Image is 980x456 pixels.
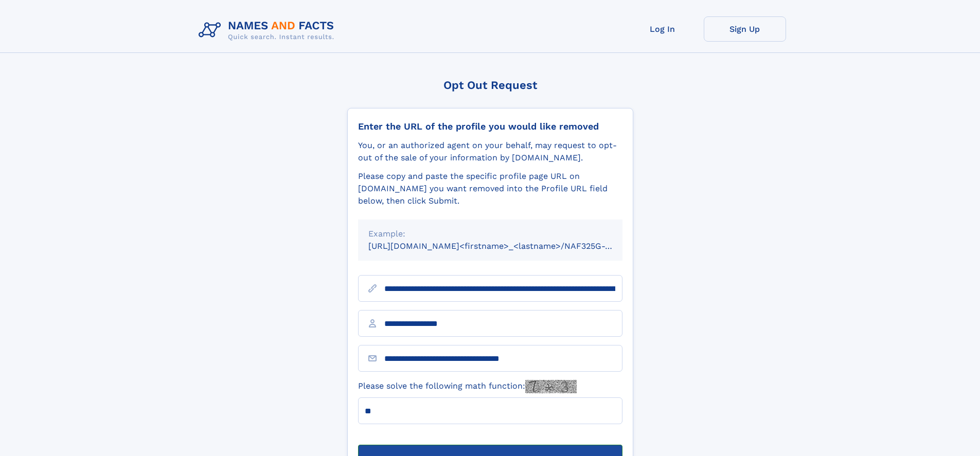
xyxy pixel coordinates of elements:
[621,16,704,42] a: Log In
[368,228,612,240] div: Example:
[358,170,622,207] div: Please copy and paste the specific profile page URL on [DOMAIN_NAME] you want removed into the Pr...
[358,139,622,164] div: You, or an authorized agent on your behalf, may request to opt-out of the sale of your informatio...
[358,380,577,393] label: Please solve the following math function:
[358,121,622,132] div: Enter the URL of the profile you would like removed
[194,16,343,44] img: Logo Names and Facts
[368,241,642,251] small: [URL][DOMAIN_NAME]<firstname>_<lastname>/NAF325G-xxxxxxxx
[347,79,633,92] div: Opt Out Request
[704,16,786,42] a: Sign Up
